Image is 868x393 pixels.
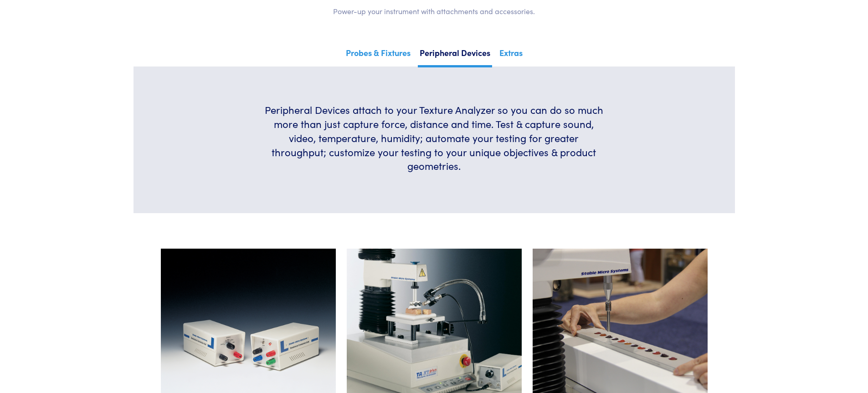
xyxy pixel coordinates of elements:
[498,45,524,65] a: Extras
[344,45,412,65] a: Probes & Fixtures
[161,5,708,17] p: Power-up your instrument with attachments and accessories.
[263,103,605,173] h6: Peripheral Devices attach to your Texture Analyzer so you can do so much more than just capture f...
[418,45,492,67] a: Peripheral Devices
